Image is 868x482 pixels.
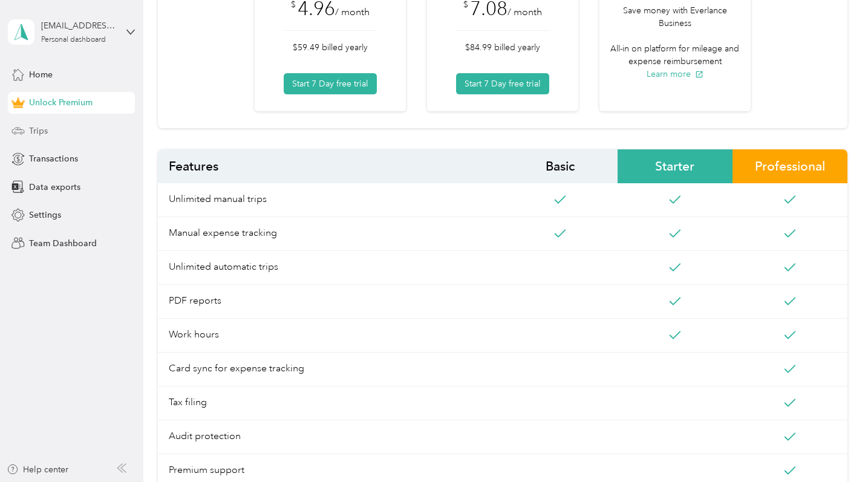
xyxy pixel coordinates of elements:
button: Start 7 Day free trial [456,73,549,94]
span: / month [507,6,542,18]
p: $84.99 billed yearly [456,41,549,54]
span: Audit protection [158,420,503,454]
p: Save money with Everlance Business [605,4,744,30]
div: Personal dashboard [41,36,106,44]
span: Trips [29,125,48,137]
button: Help center [7,463,68,476]
span: Unlimited manual trips [158,183,503,217]
span: Features [158,149,503,183]
button: Learn more [647,68,703,80]
span: Starter [618,149,733,183]
span: Team Dashboard [29,237,97,250]
span: / month [335,6,370,18]
iframe: Everlance-gr Chat Button Frame [800,414,868,482]
span: Home [29,68,53,81]
p: $59.49 billed yearly [284,41,377,54]
div: [EMAIL_ADDRESS][DOMAIN_NAME] [41,19,117,32]
span: Card sync for expense tracking [158,353,503,386]
span: Manual expense tracking [158,217,503,251]
span: Professional [733,149,847,183]
span: Settings [29,209,61,221]
span: Unlimited automatic trips [158,251,503,285]
span: Unlock Premium [29,96,93,109]
span: PDF reports [158,285,503,319]
span: Tax filing [158,386,503,420]
span: Transactions [29,152,78,165]
span: Data exports [29,181,80,194]
button: Start 7 Day free trial [284,73,377,94]
p: All-in on platform for mileage and expense reimbursement [605,42,744,68]
span: Work hours [158,319,503,353]
span: Basic [503,149,618,183]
